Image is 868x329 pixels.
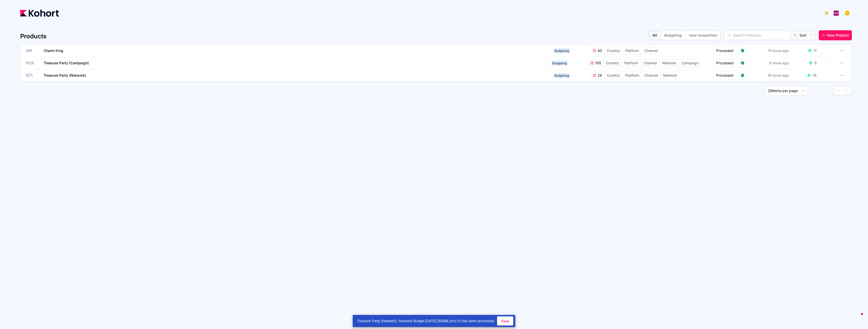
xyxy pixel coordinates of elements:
[820,88,822,93] span: 1
[716,73,739,78] span: Processed
[596,73,602,78] span: 26
[25,61,38,66] span: 1828
[25,45,831,57] a: 288Charm KingBudgeting40CountryPlatformChannelProcessed15 hours ago11
[641,59,659,67] span: Channel
[819,30,852,40] button: New Product
[554,73,570,78] span: Budgeting
[603,59,621,67] span: Country
[25,69,831,81] a: 1571Treasure Party (Network)Budgeting26CountryPlatformChannelNetworkProcessed16 hours ago13
[25,48,38,53] span: 288
[661,31,685,40] button: Budgeting
[813,73,817,78] div: 13
[685,31,721,40] button: User Acquisition
[20,32,46,40] h4: Products
[642,72,660,79] span: Channel
[825,88,829,93] span: of
[497,316,513,325] button: View
[623,47,642,54] span: Platform
[501,318,509,324] span: View
[679,59,701,67] span: Campaign
[596,48,602,53] span: 40
[604,72,622,79] span: Country
[25,57,831,69] a: 1828Treasure Party (Campaign)Budgeting105CountryPlatformChannelNetworkCampaignProcessed6 hours ago5
[554,48,570,53] span: Budgeting
[767,47,790,54] div: 15 hours ago
[661,72,680,79] span: Network
[773,88,798,93] span: items per page
[767,72,790,79] div: 16 hours ago
[20,10,59,17] img: Kohort logo
[25,73,38,78] span: 1571
[829,88,831,93] span: 3
[551,61,568,66] span: Budgeting
[649,31,661,40] button: All
[44,73,86,77] span: Treasure Party (Network)
[594,61,601,66] span: 105
[724,31,790,40] input: Search Products
[44,61,89,65] span: Treasure Party (Campaign)
[813,48,817,53] div: 11
[660,59,679,67] span: Network
[604,47,622,54] span: Country
[44,48,63,53] span: Charm King
[353,315,497,327] div: Treasure Party (Network): Scenario Budget [DATE] ($300k p/m) v2 has been processed.
[765,86,808,96] button: 20items per page
[815,61,817,66] div: 5
[800,33,806,38] span: Sort
[768,59,790,67] div: 6 hours ago
[851,312,863,324] iframe: Intercom live chat
[716,61,739,66] span: Processed
[642,47,660,54] span: Channel
[768,88,773,93] span: 20
[716,48,739,53] span: Processed
[622,59,641,67] span: Platform
[623,72,642,79] span: Platform
[822,88,823,93] span: -
[823,88,825,93] span: 3
[834,11,839,16] img: logo_PlayQ_20230721100321046856.png
[827,33,849,38] span: New Product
